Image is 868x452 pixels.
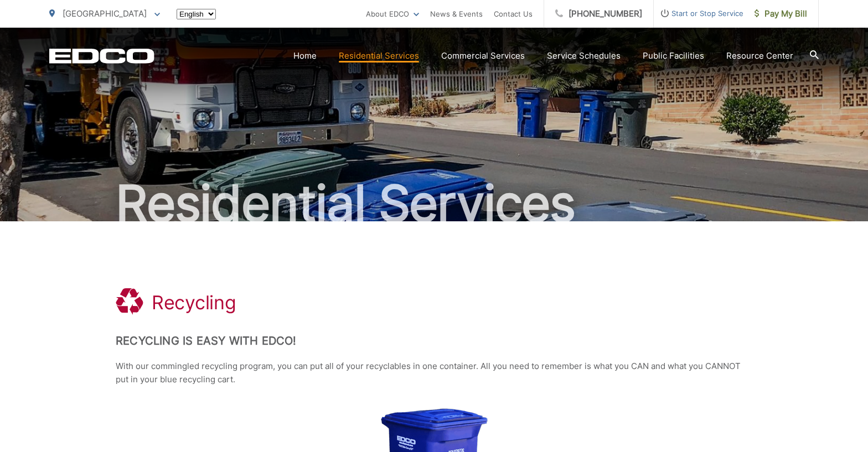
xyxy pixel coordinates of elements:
[366,7,419,20] a: About EDCO
[177,9,216,19] select: Select a language
[547,49,621,63] a: Service Schedules
[430,7,483,20] a: News & Events
[63,8,147,19] span: [GEOGRAPHIC_DATA]
[152,292,236,314] h1: Recycling
[339,49,419,63] a: Residential Services
[755,7,807,20] span: Pay My Bill
[116,360,752,386] p: With our commingled recycling program, you can put all of your recyclables in one container. All ...
[726,49,793,63] a: Resource Center
[441,49,525,63] a: Commercial Services
[643,49,704,63] a: Public Facilities
[49,176,819,231] h2: Residential Services
[116,334,752,347] h2: Recycling is Easy with EDCO!
[49,48,154,64] a: EDCD logo. Return to the homepage.
[494,7,533,20] a: Contact Us
[293,49,317,63] a: Home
